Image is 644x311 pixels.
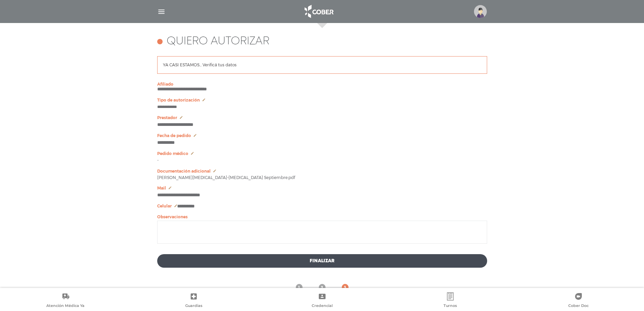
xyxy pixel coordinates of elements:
[344,285,346,291] span: 3
[474,5,487,18] img: profile-placeholder.svg
[157,186,166,191] span: Mail
[167,35,269,48] h4: Quiero autorizar
[301,3,336,20] img: logo_cober_home-white.png
[157,82,487,87] p: Afiliado
[157,158,487,163] p: -
[386,292,514,310] a: Turnos
[129,292,258,310] a: Guardias
[157,115,177,120] span: Prestador
[312,303,333,309] span: Credencial
[258,292,386,310] a: Credencial
[157,7,166,16] img: Cober_menu-lines-white.svg
[444,303,457,309] span: Turnos
[157,204,172,208] span: Celular
[157,176,295,180] span: [PERSON_NAME][MEDICAL_DATA]-[MEDICAL_DATA] Septiembre.pdf
[46,303,85,309] span: Atención Médica Ya
[1,292,129,310] a: Atención Médica Ya
[157,215,487,219] p: Observaciones
[298,285,300,291] span: 1
[515,292,643,310] a: Cober Doc
[296,284,303,291] a: 1
[185,303,202,309] span: Guardias
[157,169,211,174] span: Documentación adicional
[157,98,200,103] span: Tipo de autorización
[342,284,349,291] a: 3
[319,284,326,291] a: 2
[163,62,237,68] p: YA CASI ESTAMOS... Verificá tus datos
[157,133,191,138] span: Fecha de pedido
[321,285,323,291] span: 2
[157,151,188,156] span: Pedido médico
[157,254,487,268] button: Finalizar
[568,303,589,309] span: Cober Doc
